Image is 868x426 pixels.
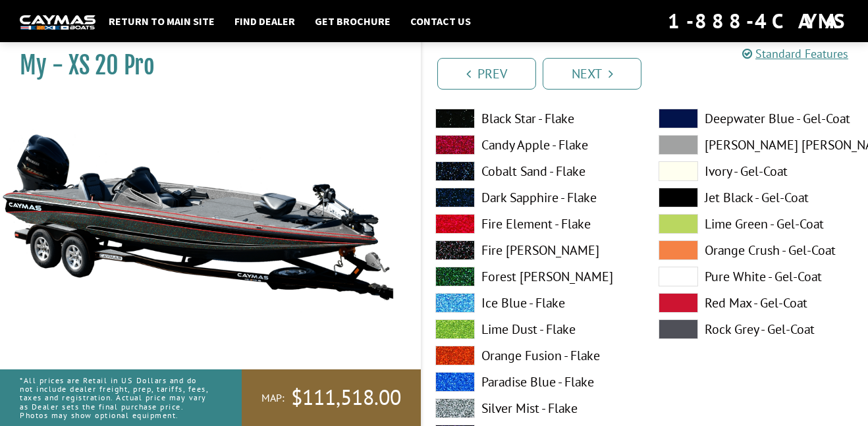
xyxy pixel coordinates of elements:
span: $111,518.00 [291,384,401,412]
a: Find Dealer [228,13,302,30]
h1: My - XS 20 Pro [20,51,388,80]
span: MAP: [261,391,285,405]
div: 1-888-4CAYMAS [668,7,848,36]
p: *All prices are Retail in US Dollars and do not include dealer freight, prep, tariffs, fees, taxe... [20,369,212,426]
a: Standard Features [742,46,848,61]
a: Next [543,58,641,90]
ul: Pagination [434,56,868,90]
label: Cobalt Sand - Flake [435,161,632,181]
label: Dark Sapphire - Flake [435,188,632,207]
a: Prev [437,58,536,90]
label: Red Max - Gel-Coat [659,293,855,313]
label: Silver Mist - Flake [435,398,632,418]
label: Black Star - Flake [435,109,632,128]
label: Orange Crush - Gel-Coat [659,240,855,260]
label: Jet Black - Gel-Coat [659,188,855,207]
img: white-logo-c9c8dbefe5ff5ceceb0f0178aa75bf4bb51f6bca0971e226c86eb53dfe498488.png [20,15,95,29]
label: Ivory - Gel-Coat [659,161,855,181]
label: Fire [PERSON_NAME] [435,240,632,260]
label: Fire Element - Flake [435,214,632,234]
label: Candy Apple - Flake [435,135,632,155]
label: Forest [PERSON_NAME] [435,267,632,286]
a: Get Brochure [308,13,397,30]
label: Orange Fusion - Flake [435,346,632,365]
label: Lime Dust - Flake [435,319,632,339]
a: Return to main site [102,13,221,30]
label: Ice Blue - Flake [435,293,632,313]
label: [PERSON_NAME] [PERSON_NAME] - Gel-Coat [659,135,855,155]
label: Deepwater Blue - Gel-Coat [659,109,855,128]
label: Pure White - Gel-Coat [659,267,855,286]
label: Paradise Blue - Flake [435,372,632,392]
label: Rock Grey - Gel-Coat [659,319,855,339]
a: MAP:$111,518.00 [242,369,421,426]
a: Contact Us [404,13,477,30]
label: Lime Green - Gel-Coat [659,214,855,234]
